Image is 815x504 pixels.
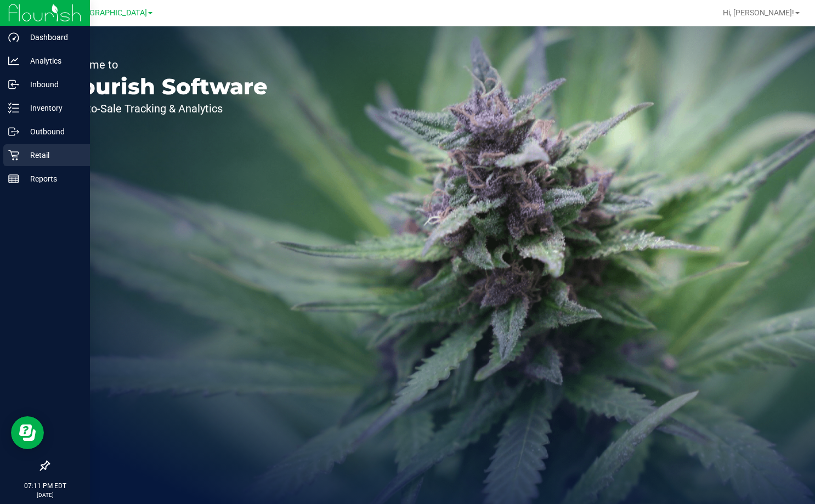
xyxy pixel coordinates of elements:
inline-svg: Inventory [8,103,19,114]
iframe: Resource center [11,416,44,449]
p: Seed-to-Sale Tracking & Analytics [59,103,268,114]
p: 07:11 PM EDT [5,481,85,491]
p: Analytics [19,54,85,67]
span: [GEOGRAPHIC_DATA] [72,8,147,18]
p: Inbound [19,78,85,91]
p: [DATE] [5,491,85,499]
inline-svg: Inbound [8,79,19,90]
p: Inventory [19,101,85,115]
p: Retail [19,149,85,162]
span: Hi, [PERSON_NAME]! [723,8,794,17]
p: Welcome to [59,59,268,70]
p: Dashboard [19,31,85,44]
inline-svg: Analytics [8,55,19,66]
p: Reports [19,172,85,185]
inline-svg: Dashboard [8,32,19,43]
inline-svg: Reports [8,173,19,184]
p: Outbound [19,125,85,138]
inline-svg: Outbound [8,126,19,137]
inline-svg: Retail [8,150,19,161]
p: Flourish Software [59,76,268,98]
